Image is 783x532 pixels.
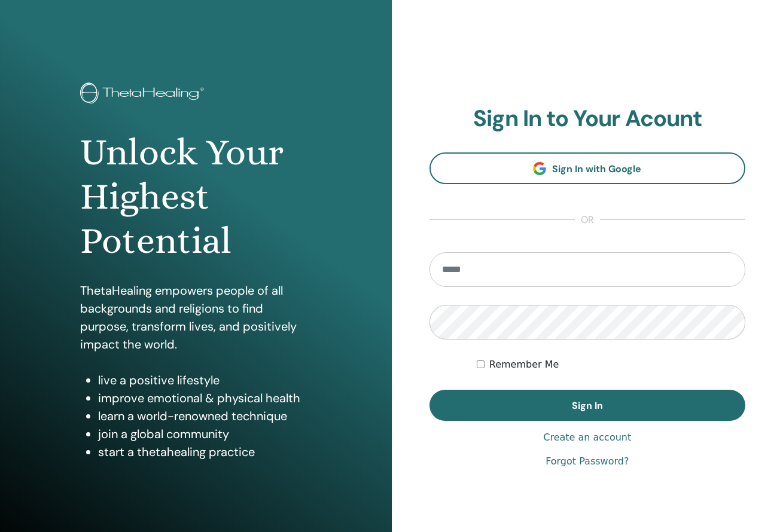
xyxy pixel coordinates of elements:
label: Remember Me [489,357,559,372]
span: or [575,213,600,227]
li: improve emotional & physical health [98,389,311,407]
a: Forgot Password? [546,454,629,469]
li: live a positive lifestyle [98,371,311,389]
h2: Sign In to Your Acount [429,105,746,133]
li: start a thetahealing practice [98,443,311,461]
span: Sign In with Google [552,163,641,175]
li: join a global community [98,425,311,443]
a: Create an account [543,430,631,445]
a: Sign In with Google [429,152,746,184]
p: ThetaHealing empowers people of all backgrounds and religions to find purpose, transform lives, a... [80,282,311,353]
h1: Unlock Your Highest Potential [80,130,311,264]
span: Sign In [572,399,603,412]
div: Keep me authenticated indefinitely or until I manually logout [477,357,745,372]
button: Sign In [429,390,746,421]
li: learn a world-renowned technique [98,407,311,425]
